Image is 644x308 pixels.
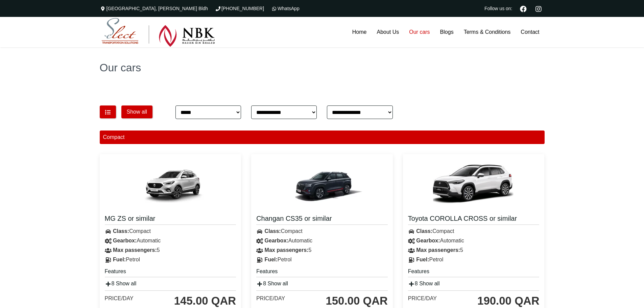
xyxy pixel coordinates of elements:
strong: Max passengers: [113,247,157,253]
a: Home [347,17,372,47]
div: 145.00 QAR [174,294,236,308]
strong: Gearbox: [265,238,288,243]
img: Toyota COROLLA CROSS or similar [433,159,514,210]
button: Show all [121,105,152,118]
strong: Gearbox: [416,238,440,243]
strong: Fuel: [416,257,429,262]
div: 5 [251,245,393,255]
div: Petrol [403,255,545,264]
a: About Us [372,17,404,47]
div: Price/day [408,295,437,302]
a: 8 Show all [105,281,137,286]
a: Instagram [533,5,545,12]
a: Terms & Conditions [459,17,516,47]
div: Compact [403,227,545,236]
strong: Fuel: [113,257,126,262]
a: 8 Show all [408,281,440,286]
div: 190.00 QAR [477,294,539,308]
a: MG ZS or similar [105,214,236,225]
h5: Features [105,268,236,277]
div: Automatic [403,236,545,245]
div: Compact [251,227,393,236]
strong: Class: [416,228,432,234]
div: Automatic [251,236,393,245]
a: Contact [516,17,544,47]
a: Our cars [404,17,435,47]
div: Price/day [105,295,134,302]
strong: Max passengers: [416,247,460,253]
strong: Max passengers: [265,247,309,253]
a: 8 Show all [256,281,288,286]
a: WhatsApp [271,6,300,11]
strong: Fuel: [265,257,278,262]
a: Blogs [435,17,459,47]
a: Facebook [517,5,529,12]
strong: Gearbox: [113,238,137,243]
div: Price/day [256,295,285,302]
div: 5 [403,245,545,255]
div: Compact [100,227,241,236]
h5: Features [408,268,540,277]
img: Changan CS35 or similar [281,159,362,210]
div: 5 [100,245,241,255]
img: MG ZS or similar [130,159,211,210]
strong: Class: [113,228,129,234]
h1: Our cars [100,62,545,73]
div: Compact [100,131,545,144]
img: Select Rent a Car [101,18,215,47]
a: [PHONE_NUMBER] [215,6,264,11]
div: 150.00 QAR [326,294,387,308]
div: Automatic [100,236,241,245]
strong: Class: [265,228,281,234]
a: Toyota COROLLA CROSS or similar [408,214,540,225]
a: Changan CS35 or similar [256,214,388,225]
div: Petrol [251,255,393,264]
div: Petrol [100,255,241,264]
h5: Features [256,268,388,277]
